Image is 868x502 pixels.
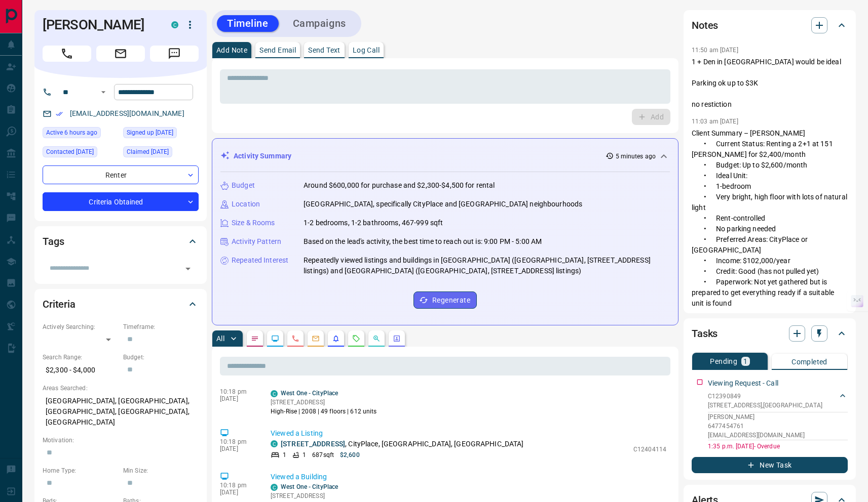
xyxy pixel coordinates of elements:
div: condos.ca [271,484,278,491]
svg: Lead Browsing Activity [271,334,279,343]
p: Send Text [308,47,341,54]
button: Regenerate [413,291,477,309]
p: Budget: [123,353,199,362]
p: 11:50 am [DATE] [692,47,738,54]
p: Timeframe: [123,322,199,331]
p: 1:35 p.m. [DATE] - Overdue [708,442,848,451]
p: [STREET_ADDRESS] , [GEOGRAPHIC_DATA] [708,401,822,410]
p: Budget [232,180,255,191]
h2: Tasks [692,325,718,342]
p: [DATE] [220,445,255,452]
p: [EMAIL_ADDRESS][DOMAIN_NAME] [708,431,848,440]
div: Wed Feb 19 2025 [43,146,118,160]
p: Min Size: [123,466,199,475]
div: condos.ca [271,390,278,397]
span: Signed up [DATE] [127,128,173,138]
p: Viewing Request - Call [708,378,778,389]
p: Activity Summary [234,151,291,161]
div: Criteria [43,292,199,316]
p: , CityPlace, [GEOGRAPHIC_DATA], [GEOGRAPHIC_DATA] [281,439,524,449]
span: Email [96,46,145,62]
svg: Agent Actions [393,334,401,343]
button: Campaigns [283,15,356,32]
button: Open [97,86,109,98]
button: New Task [692,457,848,473]
p: Activity Pattern [232,236,281,247]
a: West One - CityPlace [281,390,338,397]
p: 5 minutes ago [616,152,656,161]
p: [GEOGRAPHIC_DATA], [GEOGRAPHIC_DATA], [GEOGRAPHIC_DATA], [GEOGRAPHIC_DATA], [GEOGRAPHIC_DATA] [43,393,199,431]
p: Around $600,000 for purchase and $2,300-$4,500 for rental [304,180,495,191]
svg: Calls [291,334,299,343]
span: Claimed [DATE] [127,147,169,157]
p: Viewed a Listing [271,428,666,439]
div: Criteria Obtained [43,192,199,211]
a: [EMAIL_ADDRESS][DOMAIN_NAME] [70,109,184,117]
h1: [PERSON_NAME] [43,17,156,33]
span: Contacted [DATE] [46,147,94,157]
p: Size & Rooms [232,218,275,228]
a: West One - CityPlace [281,483,338,490]
p: [STREET_ADDRESS] [271,398,377,407]
p: 1 [303,450,306,459]
p: All [216,335,224,342]
p: C12404114 [633,445,666,454]
p: Search Range: [43,353,118,362]
p: Areas Searched: [43,384,199,393]
div: Tue Oct 14 2025 [43,127,118,141]
p: Log Call [353,47,380,54]
p: [DATE] [220,489,255,496]
p: Completed [791,358,827,365]
p: Motivation: [43,436,199,445]
div: Tags [43,229,199,254]
p: 6477454761 [708,422,848,431]
div: Activity Summary5 minutes ago [220,147,670,165]
div: Renter [43,165,199,184]
svg: Emails [312,334,320,343]
p: Client Summary – [PERSON_NAME] • Current Status: Renting a 2+1 at 151 [PERSON_NAME] for $2,400/mo... [692,128,848,330]
p: Home Type: [43,466,118,475]
svg: Listing Alerts [332,334,340,343]
div: condos.ca [171,21,178,28]
p: High-Rise | 2008 | 49 floors | 612 units [271,407,377,416]
p: Viewed a Building [271,472,666,482]
p: $2,300 - $4,000 [43,362,118,379]
p: [DATE] [220,395,255,402]
p: 11:03 am [DATE] [692,118,738,125]
svg: Opportunities [372,334,381,343]
span: Active 6 hours ago [46,128,97,138]
p: 1 [283,450,286,459]
div: Thu Aug 01 2019 [123,127,199,141]
p: Location [232,199,260,210]
p: $2,600 [340,450,360,459]
p: 687 sqft [312,450,334,459]
p: C12390849 [708,392,822,401]
svg: Notes [251,334,259,343]
p: Repeated Interest [232,255,288,266]
p: 10:18 pm [220,482,255,489]
p: [GEOGRAPHIC_DATA], specifically CityPlace and [GEOGRAPHIC_DATA] neighbourhoods [304,199,582,210]
p: 10:18 pm [220,388,255,395]
p: 1 + Den in [GEOGRAPHIC_DATA] would be ideal Parking ok up to $3K no restiction [692,57,848,110]
p: Actively Searching: [43,322,118,331]
p: [PERSON_NAME] [708,412,848,422]
div: Thu Nov 24 2022 [123,146,199,160]
h2: Notes [692,17,718,33]
svg: Email Verified [56,110,63,117]
span: Call [43,46,91,62]
p: 1-2 bedrooms, 1-2 bathrooms, 467-999 sqft [304,218,443,228]
button: Open [181,262,195,276]
p: 1 [743,358,747,365]
h2: Tags [43,233,64,249]
span: Message [150,46,199,62]
p: Pending [710,358,737,365]
p: [STREET_ADDRESS] [271,491,377,500]
a: [STREET_ADDRESS] [281,440,345,448]
p: 10:18 pm [220,438,255,445]
div: C12390849[STREET_ADDRESS],[GEOGRAPHIC_DATA] [708,390,848,412]
button: Timeline [217,15,279,32]
div: Tasks [692,321,848,346]
h2: Criteria [43,296,76,312]
p: Repeatedly viewed listings and buildings in [GEOGRAPHIC_DATA] ([GEOGRAPHIC_DATA], [STREET_ADDRESS... [304,255,670,276]
p: Send Email [259,47,296,54]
